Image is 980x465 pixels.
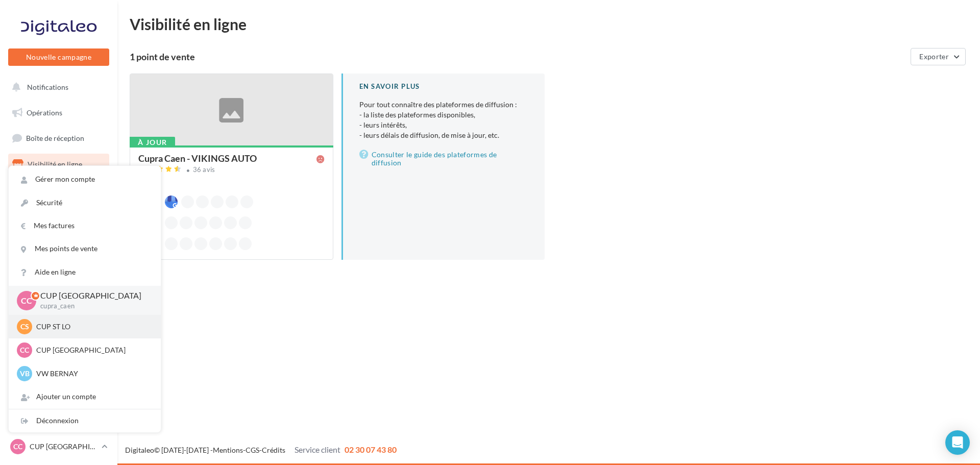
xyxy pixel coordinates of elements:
a: Mes factures [9,214,161,237]
button: Exporter [911,48,966,65]
a: Aide en ligne [9,261,161,284]
div: Open Intercom Messenger [945,430,970,455]
li: - leurs intérêts, [359,120,529,130]
span: CC [13,442,22,452]
p: CUP [GEOGRAPHIC_DATA] [40,290,144,302]
a: 36 avis [138,164,325,177]
span: Visibilité en ligne [28,160,82,168]
p: Pour tout connaître des plateformes de diffusion : [359,100,529,140]
a: PLV et print personnalisable [6,280,111,310]
span: Opérations [27,108,62,117]
div: 36 avis [193,166,215,173]
div: 1 point de vente [130,52,906,61]
div: Ajouter un compte [9,385,161,408]
span: © [DATE]-[DATE] - - - [125,446,397,454]
a: Boîte de réception [6,127,111,149]
span: CS [20,322,29,332]
span: 02 30 07 43 80 [345,445,397,454]
a: Campagnes [6,179,111,201]
div: En savoir plus [359,82,529,91]
span: Notifications [27,83,68,91]
li: - leurs délais de diffusion, de mise à jour, etc. [359,130,529,140]
a: Opérations [6,102,111,124]
a: Médiathèque [6,230,111,251]
span: VB [20,369,30,379]
a: Mentions [213,446,243,454]
span: Exporter [919,52,949,61]
a: Campagnes DataOnDemand [6,314,111,345]
button: Notifications [6,77,107,98]
p: cupra_caen [40,302,144,311]
p: CUP [GEOGRAPHIC_DATA] [36,345,149,355]
span: Boîte de réception [26,134,84,142]
p: VW BERNAY [36,369,149,379]
a: Crédits [262,446,285,454]
a: Digitaleo [125,446,154,454]
a: Consulter le guide des plateformes de diffusion [359,149,529,169]
p: CUP ST LO [36,322,149,332]
a: Mes points de vente [9,237,161,260]
a: Sécurité [9,191,161,214]
a: CC CUP [GEOGRAPHIC_DATA] [8,437,109,456]
span: CC [21,295,32,306]
div: Cupra Caen - VIKINGS AUTO [138,154,257,163]
span: CC [20,345,29,355]
div: Visibilité en ligne [130,16,968,32]
a: Gérer mon compte [9,168,161,191]
a: Contacts [6,204,111,226]
a: Calendrier [6,255,111,277]
button: Nouvelle campagne [8,48,109,66]
span: Service client [295,445,340,454]
li: - la liste des plateformes disponibles, [359,110,529,120]
p: CUP [GEOGRAPHIC_DATA] [30,442,97,452]
div: À jour [130,137,175,148]
a: Visibilité en ligne [6,154,111,175]
a: CGS [246,446,259,454]
div: Déconnexion [9,409,161,432]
